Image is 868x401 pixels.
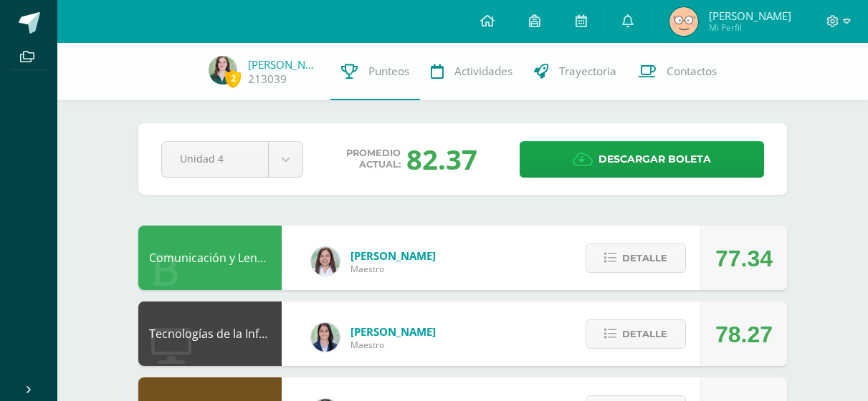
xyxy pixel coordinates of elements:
img: e4e3956b417e3d96c1391078964afbb7.png [209,56,237,84]
span: Punteos [368,64,409,79]
a: Unidad 4 [162,142,302,177]
span: Maestro [350,339,436,351]
span: 2 [225,69,241,87]
span: [PERSON_NAME] [350,248,436,263]
span: Descargar boleta [598,142,711,177]
span: Unidad 4 [180,142,250,175]
span: Detalle [622,245,667,271]
span: Detalle [622,321,667,347]
div: Tecnologías de la Información y la Comunicación 4 [138,301,282,366]
a: Descargar boleta [520,141,764,178]
a: Punteos [330,43,420,100]
span: Mi Perfil [709,21,791,34]
a: 213039 [248,72,287,87]
img: 72639ddbaeb481513917426665f4d019.png [669,7,698,36]
a: [PERSON_NAME] [248,57,320,72]
span: Trayectoria [559,64,616,79]
span: Contactos [667,64,717,79]
span: Maestro [350,263,436,275]
a: Trayectoria [523,43,627,100]
span: [PERSON_NAME] [350,324,436,339]
button: Detalle [586,319,686,349]
img: 7489ccb779e23ff9f2c3e89c21f82ed0.png [311,323,340,352]
a: Contactos [627,43,728,100]
span: [PERSON_NAME] [709,9,791,23]
div: 77.34 [715,226,773,291]
img: acecb51a315cac2de2e3deefdb732c9f.png [311,247,340,276]
div: 78.27 [715,302,773,367]
span: Actividades [454,64,512,79]
a: Actividades [420,43,523,100]
div: 82.37 [406,140,477,178]
button: Detalle [586,243,686,273]
span: Promedio actual: [346,148,401,170]
div: Comunicación y Lenguaje L3 Inglés 4 [138,226,282,290]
